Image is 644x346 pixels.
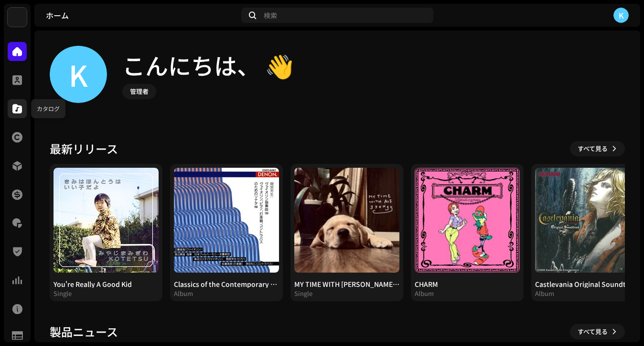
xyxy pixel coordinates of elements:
span: 検索 [264,11,277,19]
h3: 最新リリース [50,141,118,156]
span: すべて見る [578,139,608,158]
img: 83356377-1cdd-4fbb-b144-cbaf9b4e0409 [294,168,399,273]
div: ホーム [46,11,237,19]
button: すべて見る [570,324,625,339]
img: bdd2eae0-243f-4423-bba0-9c1651befa36 [415,168,520,273]
div: K [613,8,629,23]
div: K [50,46,107,103]
div: Single [54,290,72,297]
img: f5a63c1e-b2ad-4ac3-94a7-688b88b0414c [535,168,640,273]
div: Album [415,290,434,297]
div: CHARM [415,280,520,288]
img: 2ed3fedc-427e-4e3a-83cd-bc278c21c457 [54,168,159,273]
div: Classics of the Contemporary Music - 7 [PERSON_NAME]: Concerto for Violin / [MEDICAL_DATA] for Vi... [174,280,279,288]
div: こんにちは、 👋 [122,50,294,80]
img: 702f26e9-365c-4195-a574-c44c96135603 [174,168,279,273]
div: Album [174,290,193,297]
div: Single [294,290,312,297]
div: Castlevania Original Soundtrack [535,280,640,288]
div: MY TIME WITH [PERSON_NAME] 3 SONGS [294,280,399,288]
img: 94c1d8ef-eac2-46f1-b728-fe59f34308f6 [8,8,27,27]
div: Album [535,290,554,297]
h3: 製品ニュース [50,324,118,339]
span: すべて見る [578,322,608,341]
div: You're Really A Good Kid [54,280,159,288]
button: すべて見る [570,141,625,156]
div: 管理者 [130,86,149,97]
